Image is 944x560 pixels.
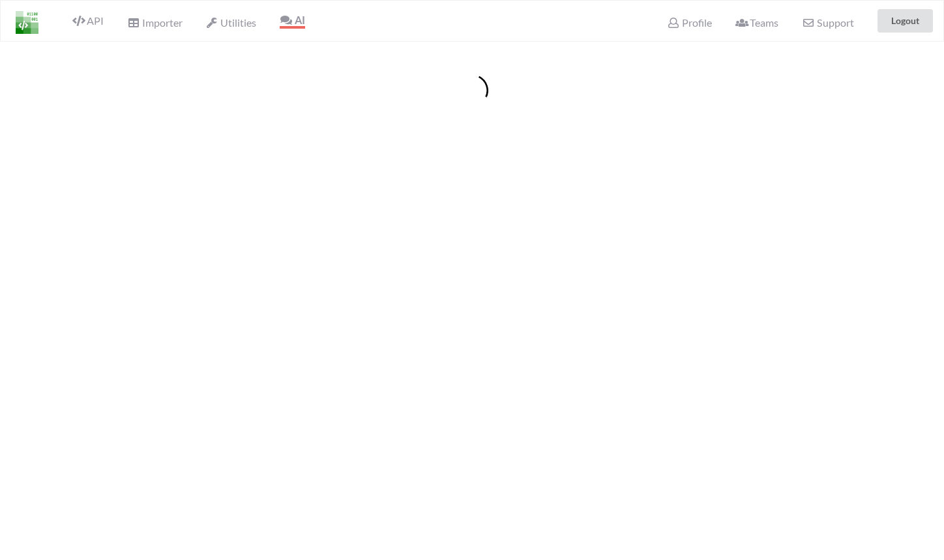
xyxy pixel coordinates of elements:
[16,11,38,34] img: LogoIcon.png
[206,16,256,29] span: Utilities
[735,16,778,29] span: Teams
[280,14,304,26] span: AI
[72,14,104,27] span: API
[878,9,933,33] button: Logout
[667,16,711,29] span: Profile
[802,18,853,28] span: Support
[127,16,182,29] span: Importer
